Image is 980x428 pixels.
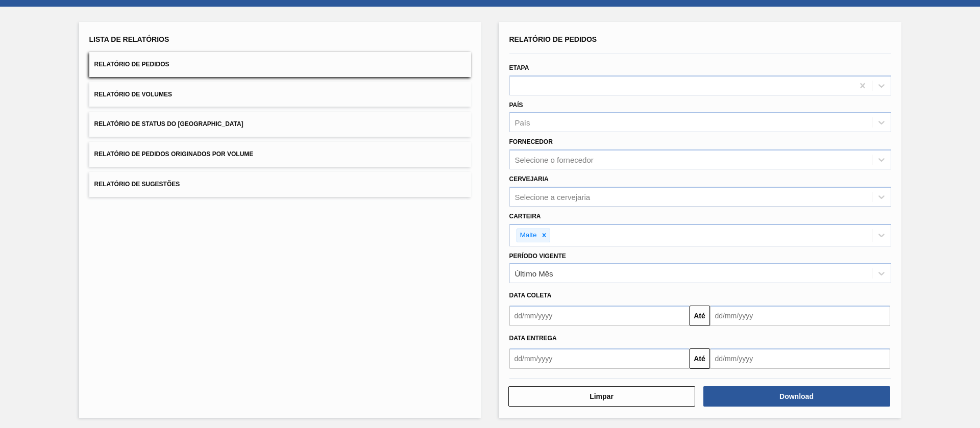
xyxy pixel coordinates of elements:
button: Até [690,306,710,326]
input: dd/mm/yyyy [710,306,890,326]
span: Data coleta [509,292,552,299]
span: Relatório de Volumes [94,91,172,98]
input: dd/mm/yyyy [710,348,890,369]
span: Lista de Relatórios [89,35,169,43]
input: dd/mm/yyyy [509,306,690,326]
span: Relatório de Status do [GEOGRAPHIC_DATA] [94,120,243,128]
div: Selecione o fornecedor [515,156,594,164]
span: Data entrega [509,335,557,342]
label: Etapa [509,64,529,71]
span: Relatório de Pedidos Originados por Volume [94,150,254,158]
button: Relatório de Sugestões [89,172,471,197]
span: Relatório de Pedidos [509,35,597,43]
label: Fornecedor [509,138,553,145]
label: Carteira [509,213,541,220]
input: dd/mm/yyyy [509,348,690,369]
button: Download [703,386,890,407]
div: País [515,118,530,127]
button: Até [690,348,710,369]
span: Relatório de Sugestões [94,181,180,188]
button: Relatório de Volumes [89,82,471,107]
button: Relatório de Pedidos Originados por Volume [89,142,471,167]
div: Último Mês [515,269,553,278]
button: Relatório de Pedidos [89,52,471,77]
div: Malte [517,229,538,242]
label: País [509,102,523,109]
button: Limpar [508,386,695,407]
div: Selecione a cervejaria [515,192,591,201]
label: Cervejaria [509,175,549,183]
label: Período Vigente [509,253,566,260]
button: Relatório de Status do [GEOGRAPHIC_DATA] [89,112,471,137]
span: Relatório de Pedidos [94,61,169,68]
